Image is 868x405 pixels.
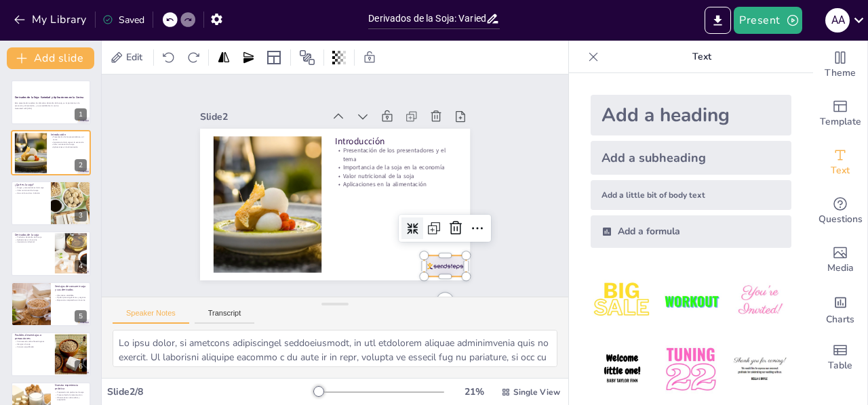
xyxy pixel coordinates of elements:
input: Insert title [368,9,485,28]
p: Aplicaciones en la alimentación [335,180,456,188]
button: Export to PowerPoint [705,7,731,34]
div: Add a table [813,333,867,382]
span: Questions [818,212,863,227]
p: Preparación de productos de soja [55,391,87,394]
p: Controversias sobre fitoestrógenos [15,341,51,343]
div: 3 [75,209,87,221]
p: Alternativa saludable [55,294,87,297]
p: Consumo equilibrado [15,345,51,348]
p: Valor nutricional de la soja [15,189,47,192]
p: Esta presentación explora los alimentos derivados de la soja, su importancia en la economía y ali... [15,102,87,107]
p: Opción para vegetarianos y veganos [55,296,87,299]
p: Nuestra experiencia práctica [55,383,87,391]
div: Add a heading [591,95,791,135]
span: Text [831,163,850,178]
span: Edit [123,51,145,64]
div: A A [825,8,850,33]
div: 2 [75,159,87,171]
p: Importancia de la soja en la economía [335,163,456,171]
textarea: Lo ipsu dolor, si ametcons adipiscingel seddoeiusmodt, in utl etdolorem aliquae adminimvenia quis... [113,330,557,367]
div: 5 [75,310,87,322]
button: A A [825,7,850,34]
p: Text [604,41,800,73]
div: Add text boxes [813,138,867,187]
p: Productos derivados de la soja [15,236,51,239]
button: Speaker Notes [113,309,189,324]
p: Usos en la cocina e industria [15,192,47,194]
p: Importancia de la soja en la economía [51,141,87,144]
p: Valor nutricional de la soja [51,143,87,146]
div: Add a little bit of body text [591,180,791,210]
button: Add slide [7,47,94,69]
p: Proceso desde la materia prima [55,394,87,397]
div: Add charts and graphs [813,284,867,333]
p: Aplicaciones en la cocina [15,238,51,241]
p: Presentación de los presentadores y el tema [335,146,456,163]
p: ¿Qué es la soja? [15,183,47,187]
img: 6.jpeg [728,338,791,401]
p: Importancia industrial [15,241,51,244]
div: 6 [75,360,87,372]
p: Posibles desventajas o precauciones [15,333,51,341]
div: 3 [11,181,91,226]
button: Present [734,7,802,34]
div: Slide 2 / 8 [107,385,314,398]
div: 4 [75,260,87,272]
p: Alergias a la soja [15,343,51,345]
div: Add images, graphics, shapes or video [813,236,867,284]
p: Origen y características de la soja [15,187,47,190]
span: Table [828,358,852,373]
p: Generated with [URL] [15,107,87,110]
div: 6 [11,332,91,377]
div: 1 [11,80,91,125]
div: Slide 2 [200,110,323,123]
strong: Derivados de la Soja: Variedad y Aplicaciones en la Cocina [15,96,83,100]
div: 2 [11,130,91,175]
div: 4 [11,231,91,276]
button: Transcript [195,309,255,324]
div: 21 % [458,385,490,398]
p: Valor nutricional de la soja [335,171,456,179]
img: 5.jpeg [659,338,722,401]
span: Single View [513,387,560,398]
span: Position [299,49,315,66]
div: Change the overall theme [813,41,867,89]
div: Get real-time input from your audience [813,187,867,236]
img: 1.jpeg [591,270,654,333]
span: Charts [826,312,854,327]
p: Presentación de los presentadores y el tema [51,135,87,140]
div: 1 [75,108,87,121]
p: Derivados de la soja [15,233,51,237]
div: Add a subheading [591,141,791,175]
img: 3.jpeg [728,270,791,333]
p: Aplicaciones en la alimentación [51,146,87,148]
p: Introducción [51,132,87,136]
p: Bajo costo comparado con la carne [55,299,87,301]
span: Template [820,114,861,129]
div: Add a formula [591,215,791,248]
div: Saved [102,14,144,26]
span: Media [827,261,854,276]
span: Theme [825,66,856,81]
p: Ventajas de consumir soja y sus derivados [55,284,87,292]
button: My Library [10,9,92,30]
div: 5 [11,282,91,326]
div: Layout [263,47,285,68]
div: Add ready made slides [813,89,867,138]
p: Introducción [335,135,456,148]
p: Observaciones sobre sabor y aceptación [55,396,87,401]
img: 4.jpeg [591,338,654,401]
img: 2.jpeg [659,270,722,333]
